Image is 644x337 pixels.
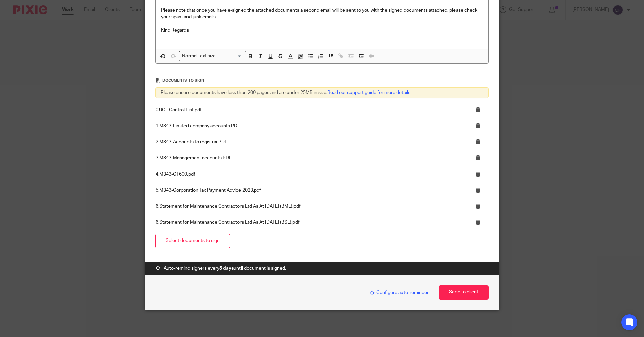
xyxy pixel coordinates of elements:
[164,265,286,272] span: Auto-remind signers every until document is signed.
[156,139,461,145] p: 2.M343-Accounts to registrar.PDF
[161,7,483,21] p: Please note that once you have e-signed the attached documents a second email will be sent to you...
[156,171,461,178] p: 4.M343-CT600.pdf
[156,203,461,210] p: 6.Statement for Maintenance Contractors Ltd As At [DATE] (BML).pdf
[155,87,489,98] div: Please ensure documents have less than 200 pages and are under 25MB in size.
[370,290,429,295] span: Configure auto-reminder
[156,155,461,161] p: 3.M343-Management accounts.PDF
[219,266,234,271] strong: 3 days
[181,53,217,60] span: Normal text size
[439,285,489,300] button: Send to client
[155,234,230,248] button: Select documents to sign
[179,51,246,61] div: Search for option
[156,123,461,129] p: 1.M343-Limited company accounts.PDF
[161,27,483,34] p: Kind Regards
[156,107,461,113] p: 0.UCL Control List.pdf
[156,187,461,194] p: 5.M343-Corporation Tax Payment Advice 2023.pdf
[156,219,461,226] p: 6.Statement for Maintenance Contractors Ltd As At [DATE] (BSL).pdf
[327,90,410,95] a: Read our support guide for more details
[218,53,242,60] input: Search for option
[162,79,204,82] span: Documents to sign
